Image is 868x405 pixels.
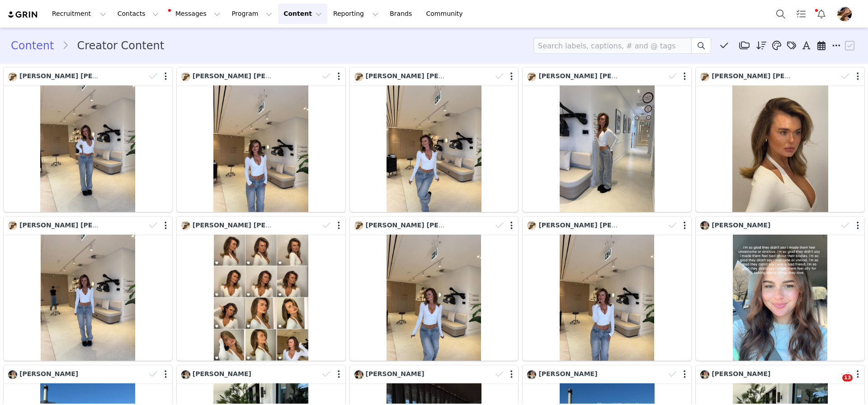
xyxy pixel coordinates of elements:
[47,4,112,24] button: Recruitment
[19,221,139,229] span: [PERSON_NAME] [PERSON_NAME]
[11,38,62,54] a: Content
[7,10,39,19] img: grin logo
[700,370,709,379] img: 003757a1-15fa-42dd-9df0-e530e3ba1539.jpg
[824,374,845,396] iframe: Intercom live chat
[8,221,17,230] img: 168a664c-2e2d-4841-b5c1-ddef5f5c394c.jpg
[811,4,831,24] button: Notifications
[527,370,536,379] img: 003757a1-15fa-42dd-9df0-e530e3ba1539.jpg
[19,72,139,80] span: [PERSON_NAME] [PERSON_NAME]
[366,72,486,80] span: [PERSON_NAME] [PERSON_NAME]
[837,7,852,21] img: ab566a12-3368-49b9-b553-a04b16cfaf06.jpg
[328,4,384,24] button: Reporting
[165,4,226,24] button: Messages
[791,4,811,24] a: Tasks
[278,4,327,24] button: Content
[421,4,472,24] a: Community
[384,4,420,24] a: Brands
[181,221,190,230] img: 168a664c-2e2d-4841-b5c1-ddef5f5c394c.jpg
[8,72,17,81] img: 168a664c-2e2d-4841-b5c1-ddef5f5c394c.jpg
[19,370,78,377] span: [PERSON_NAME]
[527,221,536,230] img: 168a664c-2e2d-4841-b5c1-ddef5f5c394c.jpg
[533,38,692,54] input: Search labels, captions, # and @ tags
[226,4,278,24] button: Program
[538,221,658,229] span: [PERSON_NAME] [PERSON_NAME]
[712,370,770,377] span: [PERSON_NAME]
[832,7,861,21] button: Profile
[354,221,363,230] img: 168a664c-2e2d-4841-b5c1-ddef5f5c394c.jpg
[354,72,363,81] img: 168a664c-2e2d-4841-b5c1-ddef5f5c394c.jpg
[193,72,312,80] span: [PERSON_NAME] [PERSON_NAME]
[712,221,770,229] span: [PERSON_NAME]
[366,370,425,377] span: [PERSON_NAME]
[112,4,164,24] button: Contacts
[538,72,658,80] span: [PERSON_NAME] [PERSON_NAME]
[700,72,709,81] img: 168a664c-2e2d-4841-b5c1-ddef5f5c394c.jpg
[842,374,853,381] span: 13
[771,4,791,24] button: Search
[181,370,190,379] img: 003757a1-15fa-42dd-9df0-e530e3ba1539.jpg
[354,370,363,379] img: 003757a1-15fa-42dd-9df0-e530e3ba1539.jpg
[700,221,709,230] img: 003757a1-15fa-42dd-9df0-e530e3ba1539.jpg
[366,221,486,229] span: [PERSON_NAME] [PERSON_NAME]
[538,370,597,377] span: [PERSON_NAME]
[712,72,831,80] span: [PERSON_NAME] [PERSON_NAME]
[193,221,312,229] span: [PERSON_NAME] [PERSON_NAME]
[527,72,536,81] img: 168a664c-2e2d-4841-b5c1-ddef5f5c394c.jpg
[8,370,17,379] img: 003757a1-15fa-42dd-9df0-e530e3ba1539.jpg
[181,72,190,81] img: 168a664c-2e2d-4841-b5c1-ddef5f5c394c.jpg
[193,370,251,377] span: [PERSON_NAME]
